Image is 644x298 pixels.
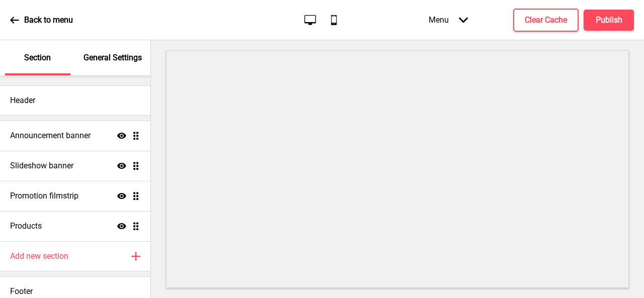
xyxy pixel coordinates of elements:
p: Back to menu [24,15,73,26]
h4: Products [10,221,42,232]
h4: Promotion filmstrip [10,190,78,202]
h4: Add new section [10,251,68,262]
h4: Slideshow banner [10,160,73,171]
h4: Publish [596,15,622,26]
p: General Settings [84,52,142,63]
h4: Footer [10,286,33,297]
h4: Announcement banner [10,130,91,141]
button: Publish [584,10,634,31]
h4: Clear Cache [525,15,567,26]
p: Section [24,52,51,63]
button: Clear Cache [513,9,579,32]
a: Back to menu [10,7,73,34]
div: Menu [419,5,478,35]
h4: Header [10,95,35,106]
